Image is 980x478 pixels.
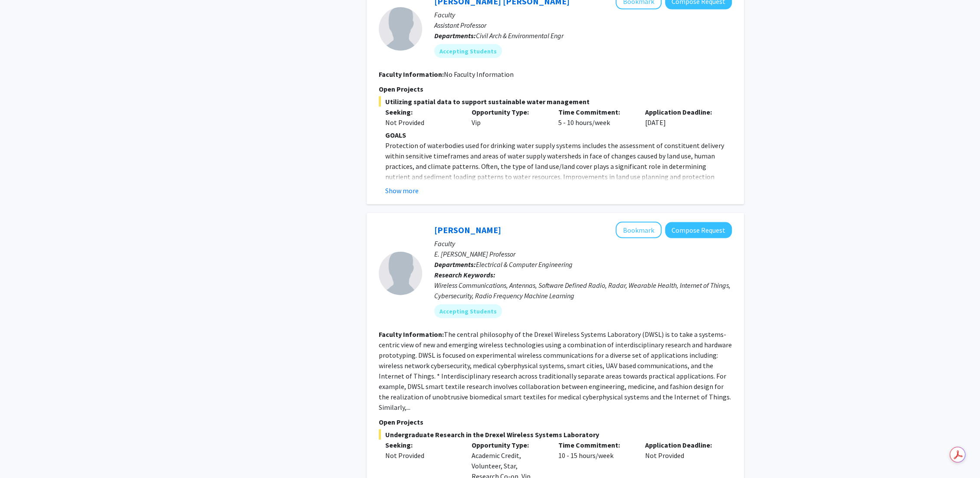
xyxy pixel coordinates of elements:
[434,280,732,301] div: Wireless Communications, Antennas, Software Defined Radio, Radar, Wearable Health, Internet of Th...
[379,70,444,79] b: Faculty Information:
[434,44,502,58] mat-chip: Accepting Students
[434,260,476,269] b: Departments:
[379,429,732,440] span: Undergraduate Research in the Drexel Wireless Systems Laboratory
[385,131,406,139] strong: GOALS
[558,107,632,117] p: Time Commitment:
[385,117,459,128] div: Not Provided
[385,140,732,203] p: Protection of waterbodies used for drinking water supply systems includes the assessment of const...
[434,249,732,259] p: E. [PERSON_NAME] Professor
[7,439,37,471] iframe: Chat
[476,260,573,269] span: Electrical & Computer Engineering
[379,330,444,339] b: Faculty Information:
[385,440,459,450] p: Seeking:
[434,20,732,30] p: Assistant Professor
[434,224,501,235] a: [PERSON_NAME]
[379,417,732,427] p: Open Projects
[434,304,502,318] mat-chip: Accepting Students
[476,31,564,40] span: Civil Arch & Environmental Engr
[645,107,719,117] p: Application Deadline:
[665,222,732,238] button: Compose Request to Kapil Dandekar
[379,84,732,94] p: Open Projects
[639,107,725,128] div: [DATE]
[434,31,476,40] b: Departments:
[434,238,732,249] p: Faculty
[385,450,459,461] div: Not Provided
[616,222,662,238] button: Add Kapil Dandekar to Bookmarks
[379,96,732,107] span: Utilizing spatial data to support sustainable water management
[385,185,419,196] button: Show more
[434,10,732,20] p: Faculty
[472,440,545,450] p: Opportunity Type:
[379,330,732,412] fg-read-more: The central philosophy of the Drexel Wireless Systems Laboratory (DWSL) is to take a systems-cent...
[645,440,719,450] p: Application Deadline:
[465,107,552,128] div: Vip
[444,70,514,79] span: No Faculty Information
[434,270,495,279] b: Research Keywords:
[385,107,459,117] p: Seeking:
[552,107,639,128] div: 5 - 10 hours/week
[472,107,545,117] p: Opportunity Type:
[558,440,632,450] p: Time Commitment:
